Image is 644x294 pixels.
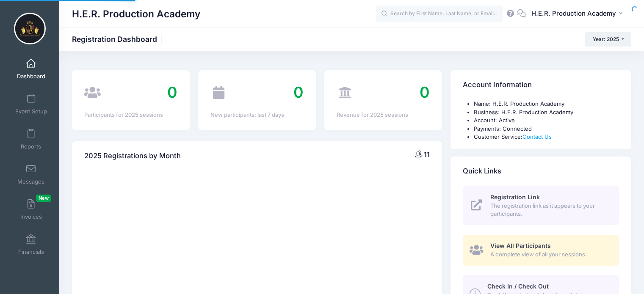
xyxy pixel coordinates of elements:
[474,133,619,141] li: Customer Service:
[420,83,430,102] span: 0
[424,150,430,159] span: 11
[11,195,51,224] a: InvoicesNew
[490,202,609,218] span: The registration link as it appears to your participants.
[210,111,304,119] div: New participants: last 7 days
[21,143,41,150] span: Reports
[474,116,619,125] li: Account: Active
[593,36,619,42] span: Year: 2025
[18,248,44,256] span: Financials
[167,83,177,102] span: 0
[490,242,551,249] span: View All Participants
[20,213,42,220] span: Invoices
[17,73,45,80] span: Dashboard
[463,186,619,225] a: Registration Link The registration link as it appears to your participants.
[17,178,44,185] span: Messages
[72,35,164,44] h1: Registration Dashboard
[293,83,304,102] span: 0
[11,230,51,259] a: Financials
[11,54,51,84] a: Dashboard
[490,250,609,259] span: A complete view of all your sessions.
[72,4,200,24] h1: H.E.R. Production Academy
[84,111,177,119] div: Participants for 2025 sessions
[474,100,619,108] li: Name: H.E.R. Production Academy
[14,13,46,44] img: H.E.R. Production Academy
[15,108,47,115] span: Event Setup
[487,283,549,290] span: Check In / Check Out
[585,32,631,47] button: Year: 2025
[463,73,532,97] h4: Account Information
[11,124,51,154] a: Reports
[463,159,501,183] h4: Quick Links
[376,5,503,22] input: Search by First Name, Last Name, or Email...
[36,195,51,202] span: New
[84,144,181,168] h4: 2025 Registrations by Month
[531,9,616,18] span: H.E.R. Production Academy
[11,159,51,189] a: Messages
[11,89,51,119] a: Event Setup
[526,4,631,24] button: H.E.R. Production Academy
[522,133,552,140] a: Contact Us
[463,235,619,266] a: View All Participants A complete view of all your sessions.
[474,108,619,117] li: Business: H.E.R. Production Academy
[474,125,619,133] li: Payments: Connected
[337,111,430,119] div: Revenue for 2025 sessions
[490,193,540,201] span: Registration Link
